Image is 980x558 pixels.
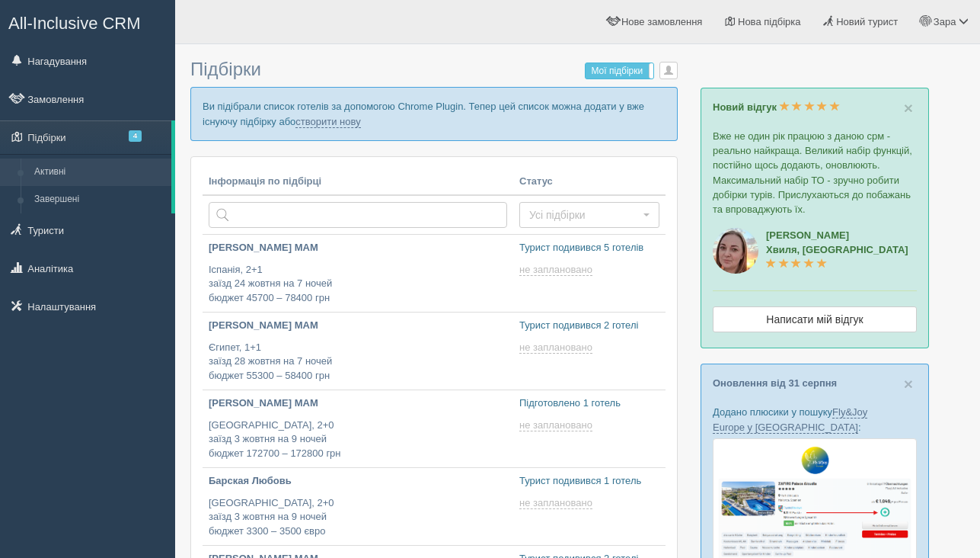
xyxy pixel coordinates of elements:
p: [PERSON_NAME] MAM [209,396,507,411]
p: Ви підібрали список готелів за допомогою Chrome Plugin. Тепер цей список можна додати у вже існую... [190,87,678,140]
span: не заплановано [519,497,592,509]
button: Close [904,100,913,116]
p: [PERSON_NAME] MAM [209,319,507,333]
a: не заплановано [519,497,595,509]
span: не заплановано [519,342,592,354]
a: Завершені [27,186,171,213]
a: [PERSON_NAME] MAM Єгипет, 1+1заїзд 28 жовтня на 7 ночейбюджет 55300 – 58400 грн [203,313,513,390]
p: Турист подивився 2 готелі [519,319,659,333]
th: Інформація по підбірці [203,168,513,196]
p: [PERSON_NAME] MAM [209,241,507,255]
a: не заплановано [519,264,595,276]
a: Барская Любовь [GEOGRAPHIC_DATA], 2+0заїзд 3 жовтня на 9 ночейбюджет 3300 – 3500 євро [203,468,513,545]
a: не заплановано [519,342,595,354]
button: Close [904,376,913,392]
a: Fly&Joy Europe у [GEOGRAPHIC_DATA] [713,406,867,433]
p: [GEOGRAPHIC_DATA], 2+0 заїзд 3 жовтня на 9 ночей бюджет 3300 – 3500 євро [209,496,507,539]
span: × [904,375,913,393]
a: Активні [27,159,171,186]
span: Усі підбірки [529,207,640,223]
a: Написати мій відгук [713,306,917,332]
input: Пошук за країною або туристом [209,202,507,228]
p: Турист подивився 5 готелів [519,241,659,255]
th: Статус [513,168,666,196]
a: [PERSON_NAME] MAM [GEOGRAPHIC_DATA], 2+0заїзд 3 жовтня на 9 ночейбюджет 172700 – 172800 грн [203,390,513,467]
a: не заплановано [519,419,595,431]
p: Барская Любовь [209,474,507,489]
a: створити нову [295,116,360,128]
span: Нове замовлення [621,16,702,27]
span: All-Inclusive CRM [8,14,141,33]
p: Вже не один рік працюю з даною срм - реально найкраща. Великий набір функцій, постійно щось додаю... [713,129,917,216]
a: [PERSON_NAME]Хвиля, [GEOGRAPHIC_DATA] [766,229,908,270]
span: 4 [129,130,142,142]
span: не заплановано [519,264,592,276]
p: [GEOGRAPHIC_DATA], 2+0 заїзд 3 жовтня на 9 ночей бюджет 172700 – 172800 грн [209,418,507,461]
a: All-Inclusive CRM [1,1,174,43]
span: Нова підбірка [738,16,801,27]
span: Підбірки [190,59,261,79]
a: Оновлення від 31 серпня [713,377,837,389]
span: не заплановано [519,419,592,431]
a: Новий відгук [713,101,840,113]
p: Єгипет, 1+1 заїзд 28 жовтня на 7 ночей бюджет 55300 – 58400 грн [209,341,507,383]
p: Іспанія, 2+1 заїзд 24 жовтня на 7 ночей бюджет 45700 – 78400 грн [209,263,507,306]
span: Зара [934,16,956,27]
button: Усі підбірки [519,202,659,228]
label: Мої підбірки [586,63,653,79]
span: Новий турист [836,16,898,27]
a: [PERSON_NAME] MAM Іспанія, 2+1заїзд 24 жовтня на 7 ночейбюджет 45700 – 78400 грн [203,235,513,312]
span: × [904,99,913,117]
p: Додано плюсики у пошуку : [713,405,917,434]
p: Підготовлено 1 готель [519,396,659,411]
p: Турист подивився 1 готель [519,474,659,489]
